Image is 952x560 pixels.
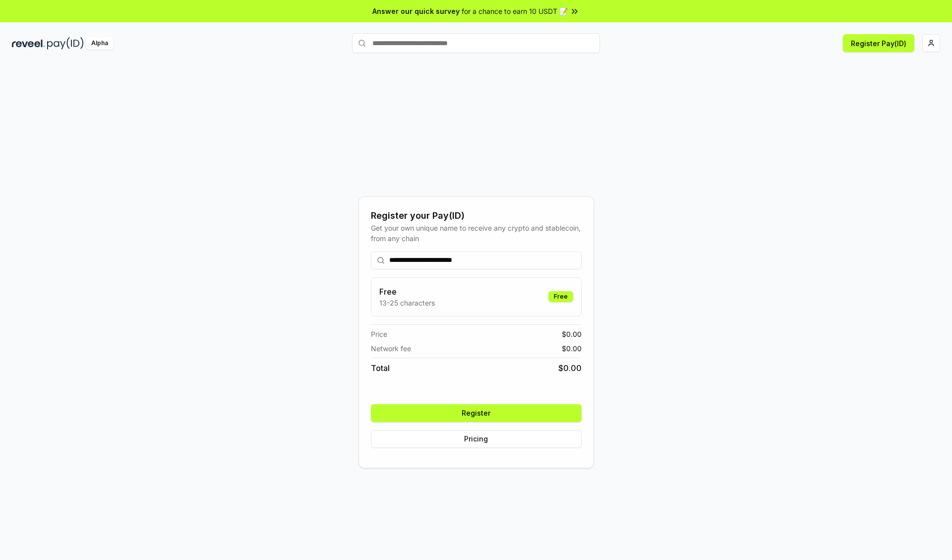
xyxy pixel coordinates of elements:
[86,37,114,50] div: Alpha
[371,362,390,374] span: Total
[371,223,582,244] div: Get your own unique name to receive any crypto and stablecoin, from any chain
[379,298,435,308] p: 13-25 characters
[548,291,573,302] div: Free
[371,329,387,339] span: Price
[843,34,914,52] button: Register Pay(ID)
[12,37,45,50] img: reveel_dark
[379,286,435,298] h3: Free
[372,6,460,16] span: Answer our quick survey
[371,430,582,448] button: Pricing
[47,37,84,50] img: pay_id
[562,343,582,354] span: $ 0.00
[562,329,582,339] span: $ 0.00
[371,209,582,223] div: Register your Pay(ID)
[371,343,411,354] span: Network fee
[371,404,582,422] button: Register
[558,362,582,374] span: $ 0.00
[462,6,568,16] span: for a chance to earn 10 USDT 📝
